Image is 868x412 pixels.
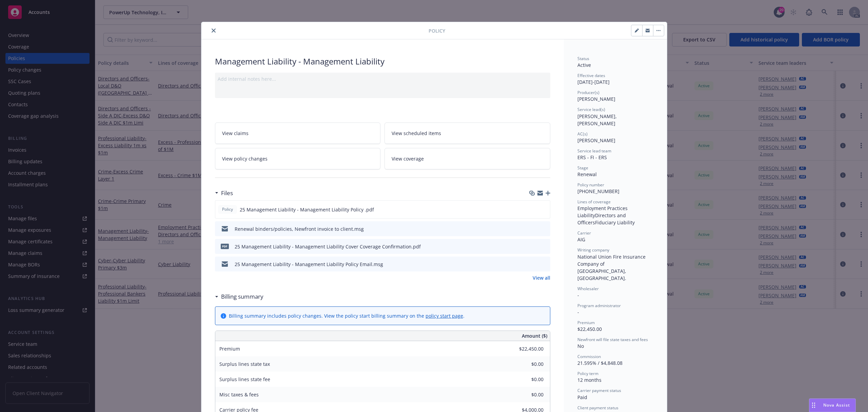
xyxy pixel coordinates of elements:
[215,123,381,144] a: View claims
[577,96,615,102] span: [PERSON_NAME]
[809,399,818,412] div: Drag to move
[541,206,547,213] button: preview file
[577,154,607,161] span: ERS - FI - ERS
[577,56,589,61] span: Status
[809,398,856,412] button: Nova Assist
[577,292,579,298] span: -
[577,113,618,127] span: [PERSON_NAME], [PERSON_NAME]
[577,230,591,236] span: Carrier
[577,171,597,177] span: Renewal
[392,130,441,137] span: View scheduled items
[531,225,536,232] button: download file
[577,90,599,95] span: Producer(s)
[384,148,550,169] a: View coverage
[429,27,445,34] span: Policy
[541,243,548,250] button: preview file
[504,374,548,385] input: 0.00
[531,243,536,250] button: download file
[577,73,653,86] div: [DATE] - [DATE]
[577,320,595,325] span: Premium
[240,206,374,213] span: 25 Management Liability - Management Liability Policy .pdf
[235,243,421,250] div: 25 Management Liability - Management Liability Cover Coverage Confirmation.pdf
[577,405,618,411] span: Client payment status
[577,62,591,68] span: Active
[522,332,547,339] span: Amount ($)
[577,165,588,171] span: Stage
[577,247,609,253] span: Writing company
[215,56,550,67] div: Management Liability - Management Liability
[221,206,234,212] span: Policy
[577,303,621,308] span: Program administrator
[577,388,621,393] span: Carrier payment status
[577,107,605,112] span: Service lead(s)
[392,155,424,162] span: View coverage
[577,131,588,137] span: AC(s)
[577,188,619,194] span: [PHONE_NUMBER]
[235,261,383,268] div: 25 Management Liability - Management Liability Policy Email.msg
[219,376,270,382] span: Surplus lines state fee
[577,286,599,292] span: Wholesaler
[577,371,598,376] span: Policy term
[531,261,536,268] button: download file
[577,236,585,243] span: AIG
[577,360,623,366] span: 21.595% / $4,848.08
[504,359,548,369] input: 0.00
[823,402,850,408] span: Nova Assist
[577,343,584,349] span: No
[577,148,611,154] span: Service lead team
[219,345,240,352] span: Premium
[384,123,550,144] a: View scheduled items
[541,225,548,232] button: preview file
[577,254,647,281] span: National Union Fire Insurance Company of [GEOGRAPHIC_DATA], [GEOGRAPHIC_DATA].
[426,313,463,319] a: policy start page
[235,225,364,232] div: Renewal binders/policies, Newfront invoice to client.msg
[229,312,465,319] div: Billing summary includes policy changes. View the policy start billing summary on the .
[541,261,548,268] button: preview file
[577,73,605,78] span: Effective dates
[533,274,550,281] a: View all
[218,75,548,82] div: Add internal notes here...
[577,337,648,342] span: Newfront will file state taxes and fees
[577,377,601,383] span: 12 months
[215,148,381,169] a: View policy changes
[530,206,536,213] button: download file
[221,189,233,198] h3: Files
[210,26,218,35] button: close
[577,182,604,188] span: Policy number
[577,394,587,400] span: Paid
[219,391,259,398] span: Misc taxes & fees
[221,244,229,249] span: pdf
[504,344,548,354] input: 0.00
[504,390,548,400] input: 0.00
[215,189,233,198] div: Files
[219,361,270,367] span: Surplus lines state tax
[221,292,263,301] h3: Billing summary
[222,130,249,137] span: View claims
[215,292,263,301] div: Billing summary
[577,137,615,144] span: [PERSON_NAME]
[577,309,579,315] span: -
[595,219,635,226] span: Fiduciary Liability
[577,205,629,219] span: Employment Practices Liability
[577,199,611,205] span: Lines of coverage
[577,326,602,332] span: $22,450.00
[577,212,627,226] span: Directors and Officers
[222,155,268,162] span: View policy changes
[577,354,601,359] span: Commission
